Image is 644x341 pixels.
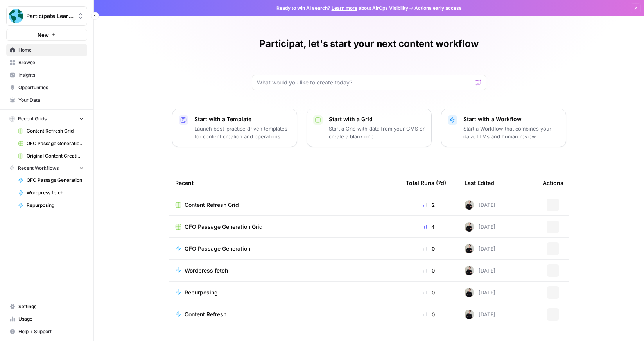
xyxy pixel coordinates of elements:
[406,245,452,253] div: 0
[185,267,228,275] span: Wordpress fetch
[465,244,474,253] img: rzyuksnmva7rad5cmpd7k6b2ndco
[172,109,297,147] button: Start with a TemplateLaunch best-practice driven templates for content creation and operations
[175,201,393,209] a: Content Refresh Grid
[175,223,393,231] a: QFO Passage Generation Grid
[14,137,87,150] a: QFO Passage Generation Grid
[18,115,47,122] span: Recent Grids
[18,165,59,172] span: Recent Workflows
[18,72,84,79] span: Insights
[465,266,474,275] img: rzyuksnmva7rad5cmpd7k6b2ndco
[465,310,495,319] div: [DATE]
[465,244,495,253] div: [DATE]
[6,6,87,26] button: Workspace: Participate Learning
[6,56,87,69] a: Browse
[27,189,84,196] span: Wordpress fetch
[18,303,84,310] span: Settings
[185,310,226,318] span: Content Refresh
[175,310,393,318] a: Content Refresh
[18,328,84,335] span: Help + Support
[406,201,452,209] div: 2
[406,310,452,318] div: 0
[6,325,87,338] button: Help + Support
[6,94,87,106] a: Your Data
[9,9,23,23] img: Participate Learning Logo
[332,5,357,11] a: Learn more
[38,31,49,39] span: New
[14,125,87,137] a: Content Refresh Grid
[465,266,495,275] div: [DATE]
[6,69,87,81] a: Insights
[194,115,291,123] p: Start with a Template
[26,12,74,20] span: Participate Learning
[18,47,84,54] span: Home
[6,81,87,94] a: Opportunities
[27,127,84,135] span: Content Refresh Grid
[14,150,87,162] a: Original Content Creation Grid
[276,5,408,12] span: Ready to win AI search? about AirOps Visibility
[18,84,84,91] span: Opportunities
[6,162,87,174] button: Recent Workflows
[406,223,452,231] div: 4
[175,172,393,194] div: Recent
[14,199,87,212] a: Repurposing
[329,115,425,123] p: Start with a Grid
[307,109,432,147] button: Start with a GridStart a Grid with data from your CMS or create a blank one
[175,245,393,253] a: QFO Passage Generation
[6,300,87,313] a: Settings
[27,153,84,160] span: Original Content Creation Grid
[18,59,84,66] span: Browse
[6,313,87,325] a: Usage
[465,200,474,210] img: rzyuksnmva7rad5cmpd7k6b2ndco
[463,115,560,123] p: Start with a Workflow
[175,289,393,296] a: Repurposing
[185,245,250,253] span: QFO Passage Generation
[27,202,84,209] span: Repurposing
[27,177,84,184] span: QFO Passage Generation
[6,29,87,41] button: New
[406,172,446,194] div: Total Runs (7d)
[6,44,87,56] a: Home
[465,288,495,297] div: [DATE]
[27,140,84,147] span: QFO Passage Generation Grid
[257,79,472,86] input: What would you like to create today?
[175,267,393,275] a: Wordpress fetch
[18,97,84,104] span: Your Data
[18,316,84,323] span: Usage
[14,174,87,187] a: QFO Passage Generation
[185,223,263,231] span: QFO Passage Generation Grid
[465,222,474,232] img: rzyuksnmva7rad5cmpd7k6b2ndco
[441,109,566,147] button: Start with a WorkflowStart a Workflow that combines your data, LLMs and human review
[414,5,462,12] span: Actions early access
[329,125,425,140] p: Start a Grid with data from your CMS or create a blank one
[465,288,474,297] img: rzyuksnmva7rad5cmpd7k6b2ndco
[543,172,563,194] div: Actions
[6,113,87,125] button: Recent Grids
[465,200,495,210] div: [DATE]
[463,125,560,140] p: Start a Workflow that combines your data, LLMs and human review
[194,125,291,140] p: Launch best-practice driven templates for content creation and operations
[259,38,478,50] h1: Participat, let's start your next content workflow
[406,267,452,275] div: 0
[185,289,218,296] span: Repurposing
[185,201,239,209] span: Content Refresh Grid
[14,187,87,199] a: Wordpress fetch
[465,172,494,194] div: Last Edited
[406,289,452,296] div: 0
[465,310,474,319] img: rzyuksnmva7rad5cmpd7k6b2ndco
[465,222,495,232] div: [DATE]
